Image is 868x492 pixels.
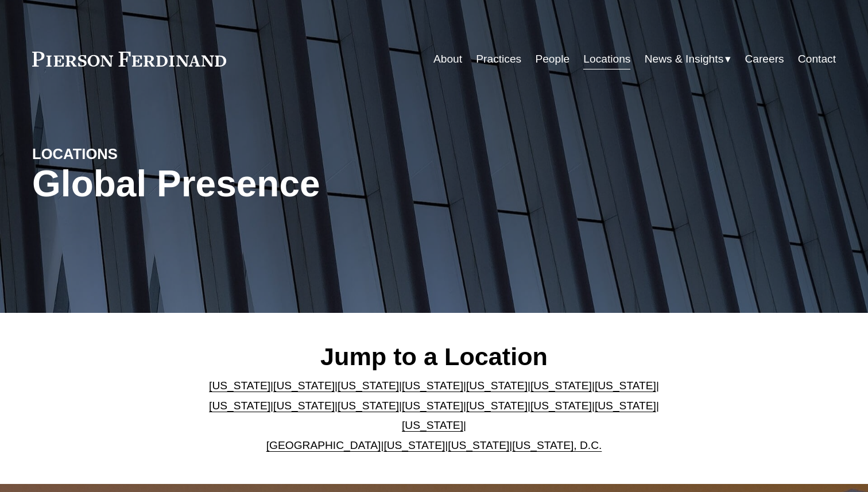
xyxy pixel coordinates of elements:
a: [US_STATE] [595,379,656,392]
h4: LOCATIONS [32,145,233,163]
a: [US_STATE] [338,379,399,392]
a: [GEOGRAPHIC_DATA] [266,439,381,451]
a: [US_STATE] [402,419,463,431]
a: [US_STATE] [530,400,592,412]
a: [US_STATE] [383,439,445,451]
a: [US_STATE] [209,400,270,412]
a: [US_STATE] [595,400,656,412]
a: Careers [745,48,784,70]
a: [US_STATE] [209,379,270,392]
a: [US_STATE] [448,439,509,451]
h1: Global Presence [32,163,568,205]
span: News & Insights [645,49,724,69]
a: [US_STATE] [402,379,463,392]
a: folder dropdown [645,48,731,70]
a: [US_STATE] [466,379,528,392]
a: Locations [583,48,630,70]
a: [US_STATE] [338,400,399,412]
a: [US_STATE] [466,400,528,412]
h2: Jump to a Location [200,342,669,371]
a: [US_STATE], D.C. [512,439,602,451]
a: [US_STATE] [402,400,463,412]
a: About [433,48,462,70]
a: Practices [476,48,521,70]
a: People [535,48,569,70]
a: [US_STATE] [273,379,335,392]
a: [US_STATE] [273,400,335,412]
p: | | | | | | | | | | | | | | | | | | [200,376,669,455]
a: Contact [798,48,836,70]
a: [US_STATE] [530,379,592,392]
